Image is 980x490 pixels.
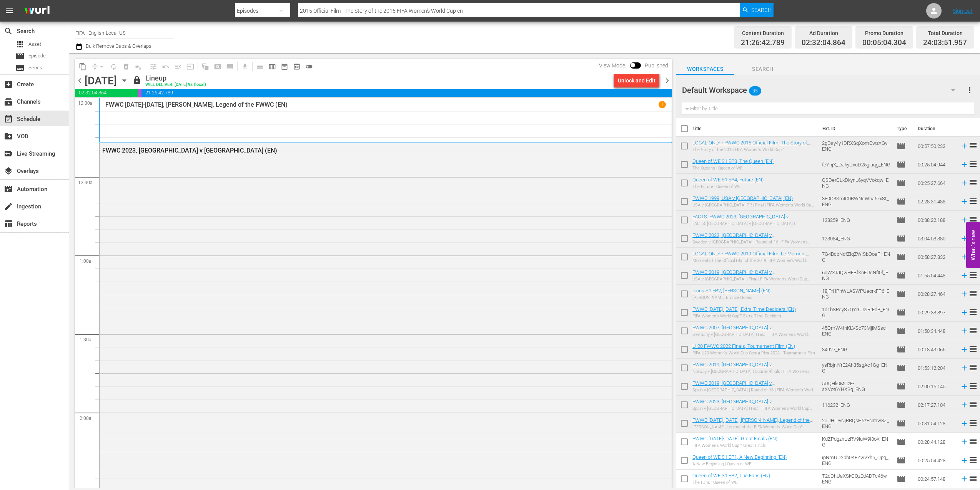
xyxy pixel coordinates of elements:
svg: Add to Schedule [960,364,968,372]
span: chevron_right [662,76,672,86]
div: A New Beginning | Queen of WE [692,461,787,467]
a: FWWC 2019, [GEOGRAPHIC_DATA] v [GEOGRAPHIC_DATA] (EN) + Rebrand promo 2 [692,380,792,392]
span: 02:32:04.864 [75,89,138,97]
span: Episode [897,308,906,317]
div: FIFA U20 Women's World Cup Costa Rica 2022 - Tournament Film [692,351,815,356]
span: 00:05:04.304 [862,39,906,47]
td: 34927_ENG [819,340,893,359]
span: 00:05:04.304 [138,89,141,97]
td: 02:00:15.145 [915,377,957,396]
span: reorder [968,159,978,169]
span: Search [4,27,13,36]
td: 00:58:27.832 [915,248,957,266]
span: Month Calendar View [278,60,291,73]
td: 00:28:27.464 [915,285,957,303]
button: more_vert [965,81,974,99]
div: [PERSON_NAME] Bronze | Icons [692,295,770,300]
svg: Add to Schedule [960,290,968,298]
span: Create Series Block [224,60,236,73]
span: reorder [968,437,978,446]
span: reorder [968,474,978,483]
a: LOCAL ONLY - FWWC 2019 Official Film, Le Moment (EN) [692,251,809,262]
svg: Add to Schedule [960,345,968,354]
span: reorder [968,141,978,150]
a: FWWC [DATE]-[DATE], Extra-Time Deciders (EN) [692,306,796,312]
span: Bulk Remove Gaps & Overlaps [85,43,151,49]
a: U-20 FWWC 2022 Finals, Tournament Film (EN) [692,343,795,349]
span: Episode [897,437,906,446]
div: Spain v [GEOGRAPHIC_DATA] | Final | FIFA Women's World Cup Australia & [GEOGRAPHIC_DATA] 2023™ | ... [692,406,815,411]
span: Refresh All Search Blocks [196,59,211,74]
p: 1 [661,102,664,107]
svg: Add to Schedule [960,216,968,224]
div: The Story of the 2015 FIFA Women's World Cup™ [692,147,815,152]
th: Ext. ID [818,118,892,139]
span: Episode [897,289,906,299]
span: reorder [968,363,978,372]
span: reorder [968,418,978,428]
svg: Add to Schedule [960,419,968,428]
span: Episode [897,252,906,262]
span: Episode [897,197,906,206]
span: Reports [4,219,13,228]
span: Fill episodes with ad slates [172,60,184,73]
span: Search [751,3,772,17]
a: FWWC 2007, [GEOGRAPHIC_DATA] v [GEOGRAPHIC_DATA] (EN) [692,325,775,336]
div: The Fans | Queen of WE [692,480,770,485]
td: 00:31:54.128 [915,414,957,433]
td: 00:25:04.428 [915,451,957,470]
td: 138259_ENG [819,211,893,229]
div: Norway v [GEOGRAPHIC_DATA] | Quarter-finals | FIFA Women's World Cup [GEOGRAPHIC_DATA] 2019™ | Fu... [692,369,815,374]
span: Overlays [4,166,13,176]
td: 00:25:27.664 [915,174,957,192]
span: Live Streaming [4,149,13,158]
span: View Backup [291,60,303,73]
span: Loop Content [108,60,120,73]
td: 116232_ENG [819,396,893,414]
span: Update Metadata from Key Asset [184,60,196,73]
svg: Add to Schedule [960,160,968,169]
span: 21:26:42.789 [141,89,672,97]
span: 24:03:51.957 [923,39,967,47]
span: preview_outlined [293,63,301,70]
th: Type [892,118,913,139]
div: Moments | The Official Film of the 2019 FIFA Women’s World Cup™ [692,258,815,263]
span: Episode [897,474,906,483]
td: 00:29:38.897 [915,303,957,322]
span: Asset [28,40,41,48]
span: more_vert [965,86,974,95]
th: Duration [913,118,959,139]
a: Queen of WE S1 EP1, A New Beginning (EN) [692,454,787,460]
span: menu [5,6,14,15]
td: T2dDhUaXSkOQzEdADTc46w_ENG [819,470,893,488]
td: 18jFfHPhWLASWPUeorkFP6_ENG [819,285,893,303]
span: chevron_left [75,76,85,86]
th: Title [692,118,818,139]
a: FWWC 2023, [GEOGRAPHIC_DATA] v [GEOGRAPHIC_DATA] (EN) [692,232,775,244]
div: FWWC 2023, [GEOGRAPHIC_DATA] v [GEOGRAPHIC_DATA] (EN) [102,147,626,154]
span: Episode [897,345,906,354]
span: Episode [897,400,906,409]
div: Spain v [GEOGRAPHIC_DATA] | Round of 16 | FIFA Women's World Cup [GEOGRAPHIC_DATA] 2019™ | Full M... [692,388,815,393]
span: Day Calendar View [251,59,266,74]
span: reorder [968,326,978,335]
span: reorder [968,196,978,206]
span: Copy Lineup [77,60,89,73]
td: 3F0O8SmIC0BWNeWba6kxSt_ENG [819,192,893,211]
span: reorder [968,178,978,187]
svg: Add to Schedule [960,142,968,150]
div: [PERSON_NAME], Legend of the FIFA Women's World Cup™ [692,425,815,430]
span: Series [28,64,42,72]
span: Asset [15,40,25,49]
td: 00:57:50.232 [915,137,957,155]
a: FACTS: FWWC 2023, [GEOGRAPHIC_DATA] v [GEOGRAPHIC_DATA] (EN) [692,214,792,225]
span: reorder [968,400,978,409]
div: The Queens | Queen of WE [692,166,774,171]
a: FWWC 2023, [GEOGRAPHIC_DATA] v [GEOGRAPHIC_DATA] (EN) [692,399,775,410]
div: FACTS: [GEOGRAPHIC_DATA] v [GEOGRAPHIC_DATA] | [GEOGRAPHIC_DATA]/[GEOGRAPHIC_DATA] 2023 [692,221,815,226]
span: View Mode: [595,62,630,69]
a: Queen of WE S1 EP3, The Queen (EN) [692,158,774,164]
span: toggle_off [305,63,313,70]
span: Episode [897,419,906,428]
span: Published [641,62,672,69]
